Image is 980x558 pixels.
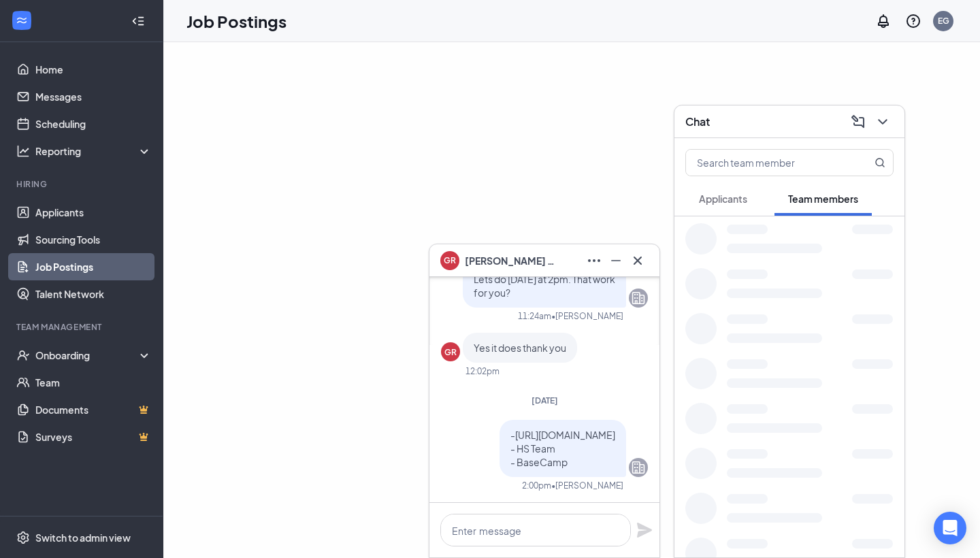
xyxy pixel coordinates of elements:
[465,253,560,268] span: [PERSON_NAME] Rivers
[35,369,152,396] a: Team
[583,250,605,272] button: Ellipses
[627,250,649,272] button: Cross
[444,346,457,358] div: GR
[186,10,287,33] h1: Job Postings
[686,150,847,176] input: Search team member
[905,13,921,29] svg: QuestionInfo
[35,423,152,450] a: SurveysCrown
[35,531,131,544] div: Switch to admin view
[847,111,869,133] button: ComposeMessage
[16,144,30,158] svg: Analysis
[532,395,558,406] span: [DATE]
[510,429,615,468] span: -[URL][DOMAIN_NAME] - HS Team - BaseCamp
[16,348,30,362] svg: UserCheck
[586,252,602,269] svg: Ellipses
[15,14,29,27] svg: WorkstreamLogo
[872,111,894,133] button: ChevronDown
[35,226,152,253] a: Sourcing Tools
[474,342,566,354] span: Yes it does thank you
[630,252,646,269] svg: Cross
[16,531,30,544] svg: Settings
[131,14,145,28] svg: Collapse
[630,459,647,476] svg: Company
[605,250,627,272] button: Minimize
[875,114,891,130] svg: ChevronDown
[875,13,892,29] svg: Notifications
[630,290,647,306] svg: Company
[850,114,866,130] svg: ComposeMessage
[35,348,140,362] div: Onboarding
[35,83,152,110] a: Messages
[35,144,152,158] div: Reporting
[35,199,152,226] a: Applicants
[35,110,152,137] a: Scheduling
[35,396,152,423] a: DocumentsCrown
[685,114,710,129] h3: Chat
[35,280,152,308] a: Talent Network
[636,522,653,538] svg: Plane
[16,178,149,190] div: Hiring
[518,310,551,322] div: 11:24am
[551,480,623,491] span: • [PERSON_NAME]
[938,15,949,27] div: EG
[522,480,551,491] div: 2:00pm
[465,365,500,377] div: 12:02pm
[875,157,885,168] svg: MagnifyingGlass
[788,193,858,205] span: Team members
[934,512,966,544] div: Open Intercom Messenger
[16,321,149,333] div: Team Management
[551,310,623,322] span: • [PERSON_NAME]
[608,252,624,269] svg: Minimize
[35,253,152,280] a: Job Postings
[35,56,152,83] a: Home
[699,193,747,205] span: Applicants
